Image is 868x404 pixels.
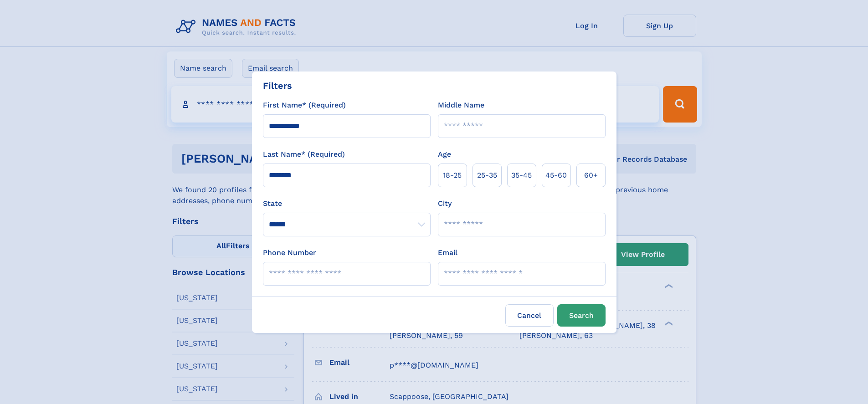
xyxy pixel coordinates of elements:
label: Phone Number [263,247,316,258]
button: Search [557,304,606,327]
label: City [438,198,452,209]
span: 18‑25 [443,170,462,181]
label: Email [438,247,457,258]
label: State [263,198,431,209]
span: 45‑60 [545,170,567,181]
div: Filters [263,79,292,92]
label: Cancel [505,304,554,327]
label: Middle Name [438,100,484,111]
span: 60+ [584,170,598,181]
label: Age [438,149,451,160]
span: 35‑45 [511,170,532,181]
span: 25‑35 [477,170,497,181]
label: Last Name* (Required) [263,149,345,160]
label: First Name* (Required) [263,100,346,111]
